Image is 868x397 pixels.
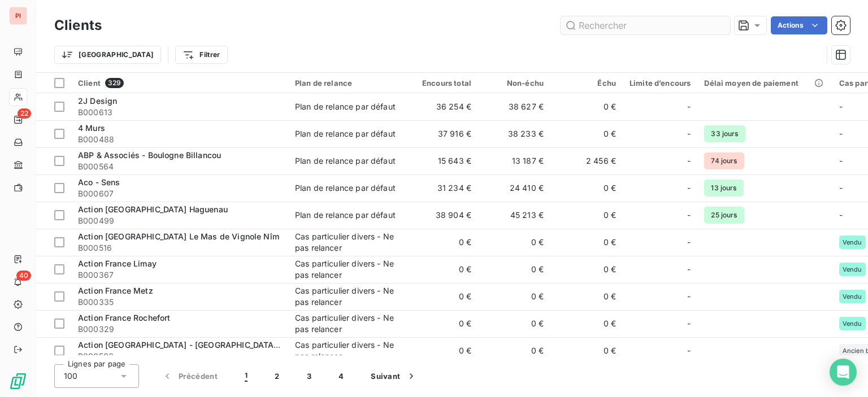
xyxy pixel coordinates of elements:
span: B000516 [78,242,281,254]
span: Vendu [843,239,862,246]
img: Logo LeanPay [9,372,27,390]
span: - [687,318,691,329]
td: 0 € [550,202,623,229]
span: 13 jours [704,180,743,197]
td: 0 € [550,337,623,364]
span: B000586 [78,351,281,362]
td: 2 456 € [550,147,623,174]
button: Précédent [148,364,231,388]
span: 40 [16,271,31,281]
span: 2J Design [78,96,117,106]
span: - [687,237,691,248]
div: Non-échu [485,78,544,88]
td: 15 643 € [406,147,478,174]
td: 0 € [550,229,623,256]
span: 4 Murs [78,123,105,133]
div: Plan de relance par défaut [295,210,396,221]
span: 74 jours [704,152,744,169]
td: 38 904 € [406,202,478,229]
span: - [687,291,691,302]
td: 0 € [406,229,478,256]
span: - [839,183,843,193]
span: 22 [18,108,31,119]
td: 37 916 € [406,120,478,147]
span: Aco - Sens [78,177,120,187]
td: 0 € [478,337,550,364]
span: B000367 [78,269,281,281]
span: - [839,129,843,138]
td: 0 € [550,283,623,310]
span: 33 jours [704,125,745,142]
td: 13 187 € [478,147,550,174]
td: 0 € [406,310,478,337]
span: Action France Limay [78,259,157,268]
td: 0 € [406,256,478,283]
span: Client [78,78,101,88]
button: [GEOGRAPHIC_DATA] [54,46,161,64]
span: Vendu [843,293,862,300]
div: Limite d’encours [630,78,691,88]
span: Vendu [843,320,862,327]
td: 36 254 € [406,93,478,120]
span: B000488 [78,134,281,145]
div: Open Intercom Messenger [830,359,857,386]
div: Cas particulier divers - Ne pas relancer [295,339,399,362]
span: B000329 [78,324,281,335]
span: - [839,210,843,220]
span: - [687,155,691,167]
td: 24 410 € [478,174,550,202]
td: 0 € [478,310,550,337]
td: 0 € [406,337,478,364]
span: - [687,345,691,356]
span: B000613 [78,107,281,118]
div: Plan de relance [295,78,399,88]
span: - [839,102,843,111]
div: Cas particulier divers - Ne pas relancer [295,258,399,281]
h3: Clients [54,15,102,36]
td: 0 € [550,93,623,120]
td: 0 € [550,174,623,202]
span: 25 jours [704,207,744,224]
td: 45 213 € [478,202,550,229]
td: 0 € [478,283,550,310]
span: 1 [245,370,248,382]
span: Action France Metz [78,286,153,295]
span: Action France Rochefort [78,313,170,322]
td: 31 234 € [406,174,478,202]
div: Échu [557,78,616,88]
td: 0 € [478,229,550,256]
div: Cas particulier divers - Ne pas relancer [295,312,399,335]
span: Action [GEOGRAPHIC_DATA] Le Mas de Vignole Nîm [78,232,279,241]
td: 38 233 € [478,120,550,147]
td: 0 € [550,256,623,283]
div: Cas particulier divers - Ne pas relancer [295,231,399,254]
td: 38 627 € [478,93,550,120]
span: B000607 [78,188,281,199]
td: 0 € [550,120,623,147]
span: ABP & Associés - Boulogne Billancou [78,150,221,160]
div: Plan de relance par défaut [295,101,396,112]
span: - [687,264,691,275]
div: Cas particulier divers - Ne pas relancer [295,285,399,308]
div: Plan de relance par défaut [295,155,396,167]
span: - [687,101,691,112]
span: Vendu [843,266,862,273]
td: 0 € [406,283,478,310]
button: Actions [771,16,827,34]
button: 1 [231,364,261,388]
div: PI [9,7,27,25]
span: B000335 [78,296,281,308]
button: Filtrer [175,46,227,64]
span: - [687,182,691,194]
span: - [687,210,691,221]
span: - [839,156,843,165]
td: 0 € [550,310,623,337]
button: 4 [325,364,357,388]
button: 3 [293,364,325,388]
span: Action [GEOGRAPHIC_DATA] - [GEOGRAPHIC_DATA]-l'Aumone [78,340,315,350]
span: - [687,128,691,139]
span: 100 [64,370,77,382]
div: Plan de relance par défaut [295,128,396,139]
span: B000499 [78,215,281,226]
div: Encours total [413,78,471,88]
